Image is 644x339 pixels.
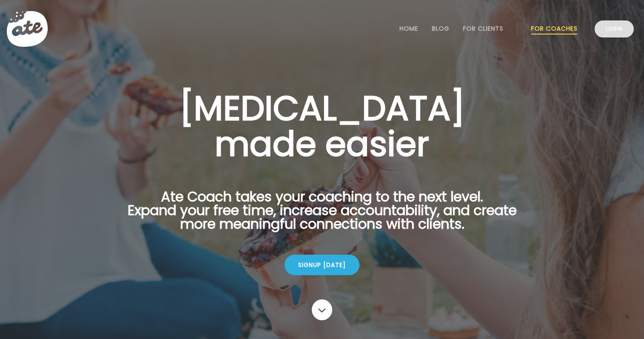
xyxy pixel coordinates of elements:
[114,190,530,241] p: Ate Coach takes your coaching to the next level. Expand your free time, increase accountability, ...
[400,25,418,32] a: Home
[285,255,359,275] div: Signup [DATE]
[531,25,578,32] a: For Coaches
[463,25,503,32] a: For Clients
[432,25,449,32] a: Blog
[595,20,634,37] a: Login
[114,90,530,162] h1: [MEDICAL_DATA] made easier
